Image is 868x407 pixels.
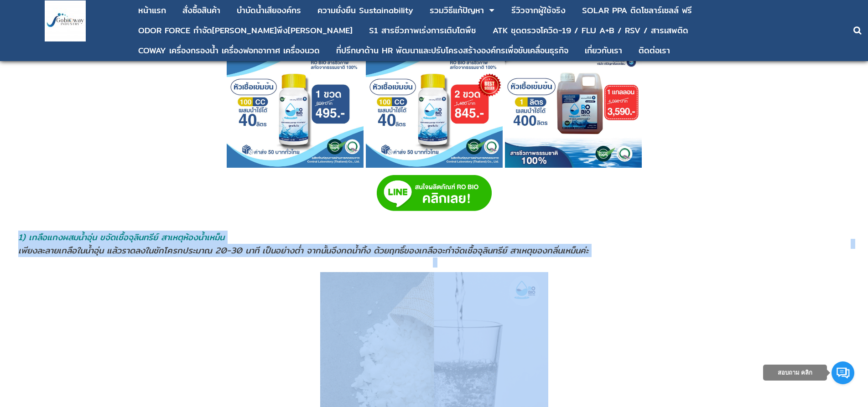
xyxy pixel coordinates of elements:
[582,6,692,15] div: SOLAR PPA ติดโซลาร์เซลล์ ฟรี
[505,31,642,168] img: กลิ่นย้อนท่อ น้ำเสีย กลิ่นส้วม แก้ส้วมเหม็น วิธีดับกลิ่นห้องน้ำ ห้องน้ำเหม็น กำจัดกลิ่นเหม็น วิธี...
[138,2,166,19] a: หน้าแรก
[369,22,476,39] a: S1 สารชีวภาพเร่งการเติบโตพืช
[493,26,688,35] div: ATK ชุดตรวจโควิด-19 / FLU A+B / RSV / สารเสพติด
[317,6,413,15] div: ความยั่งยืน Sustainability
[138,6,166,15] div: หน้าแรก
[366,31,503,168] img: กลิ่นย้อนท่อ น้ำเสีย กลิ่นส้วม แก้ส้วมเหม็น วิธีดับกลิ่นห้องน้ำ ห้องน้ำเหม็น กำจัดกลิ่นเหม็น วิธี...
[778,369,813,376] span: สอบถาม คลิก
[585,46,622,55] div: เกี่ยวกับเรา
[18,244,588,257] span: เพียงละลายเกลือในน้ำอุ่น แล้วราดลงในชักโครกประมาณ 20-30 นาที เป็นอย่างตํ่า จากนั้นจึงกดนํ้าทิ้ง ด...
[18,231,224,244] span: 1) เกลือแกงผสมนํ้าอุ่น ขจัดเชื้อจุลินทรีย์ สาเหตุห้องน้ำเหม็น
[430,6,484,15] div: รวมวิธีแก้ปัญหา
[138,22,353,39] a: ODOR FORCE กำจัด[PERSON_NAME]พึง[PERSON_NAME]
[493,22,688,39] a: ATK ชุดตรวจโควิด-19 / FLU A+B / RSV / สารเสพติด
[138,46,320,55] div: COWAY เครื่องกรองน้ำ เครื่องฟอกอากาศ เครื่องนวด
[317,2,413,19] a: ความยั่งยืน Sustainability
[639,46,670,55] div: ติดต่อเรา
[511,6,566,15] div: รีวิวจากผู้ใช้จริง
[138,26,353,35] div: ODOR FORCE กำจัด[PERSON_NAME]พึง[PERSON_NAME]
[227,31,364,168] img: กลิ่นย้อนท่อ น้ำเสีย กลิ่นส้วม แก้ส้วมเหม็น วิธีดับกลิ่นห้องน้ำ ห้องน้ำเหม็น กำจัดกลิ่นเหม็น วิธี...
[237,2,301,19] a: บําบัดน้ำเสียองค์กร
[138,42,320,59] a: COWAY เครื่องกรองน้ำ เครื่องฟอกอากาศ เครื่องนวด
[45,0,86,41] img: large-1644130236041.jpg
[585,42,622,59] a: เกี่ยวกับเรา
[237,6,301,15] div: บําบัดน้ำเสียองค์กร
[182,6,220,15] div: สั่งซื้อสินค้า
[582,2,692,19] a: SOLAR PPA ติดโซลาร์เซลล์ ฟรี
[336,46,568,55] div: ที่ปรึกษาด้าน HR พัฒนาและปรับโครงสร้างองค์กรเพื่อขับเคลื่อนธุรกิจ
[369,26,476,35] div: S1 สารชีวภาพเร่งการเติบโตพืช
[182,2,220,19] a: สั่งซื้อสินค้า
[430,2,484,19] a: รวมวิธีแก้ปัญหา
[511,2,566,19] a: รีวิวจากผู้ใช้จริง
[639,42,670,59] a: ติดต่อเรา
[336,42,568,59] a: ที่ปรึกษาด้าน HR พัฒนาและปรับโครงสร้างองค์กรเพื่อขับเคลื่อนธุรกิจ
